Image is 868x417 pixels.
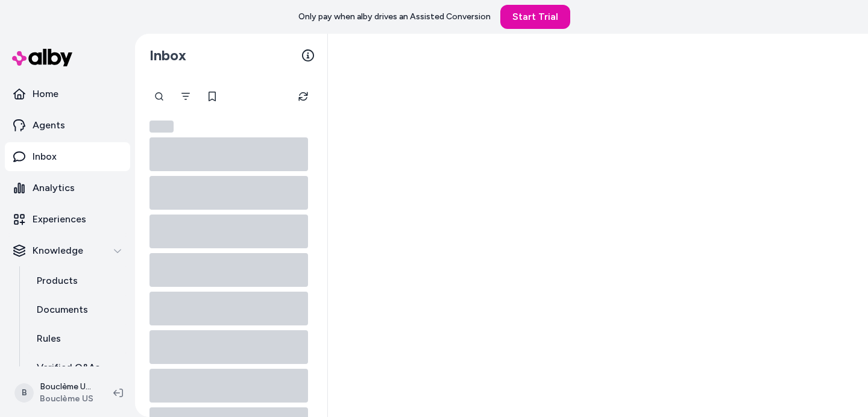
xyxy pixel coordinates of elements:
a: Products [25,266,130,295]
a: Verified Q&As [25,353,130,382]
a: Documents [25,295,130,324]
p: Inbox [33,149,57,164]
p: Bouclème US Shopify [40,381,94,393]
p: Rules [37,331,61,346]
button: BBouclème US ShopifyBouclème US [7,374,104,412]
p: Verified Q&As [37,360,100,375]
span: B [14,383,34,403]
a: Analytics [5,174,130,202]
a: Agents [5,111,130,140]
img: alby Logo [12,49,72,66]
p: Documents [37,303,88,317]
p: Knowledge [33,243,83,258]
a: Experiences [5,205,130,234]
p: Analytics [33,181,75,195]
button: Filter [174,84,198,108]
a: Start Trial [500,5,570,29]
button: Refresh [291,84,315,108]
p: Only pay when alby drives an Assisted Conversion [298,11,491,23]
a: Inbox [5,142,130,171]
a: Home [5,80,130,108]
h2: Inbox [149,46,186,64]
p: Home [33,87,58,101]
button: Knowledge [5,236,130,265]
p: Products [37,274,78,288]
p: Agents [33,118,65,133]
span: Bouclème US [40,393,94,405]
a: Rules [25,324,130,353]
p: Experiences [33,212,86,227]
